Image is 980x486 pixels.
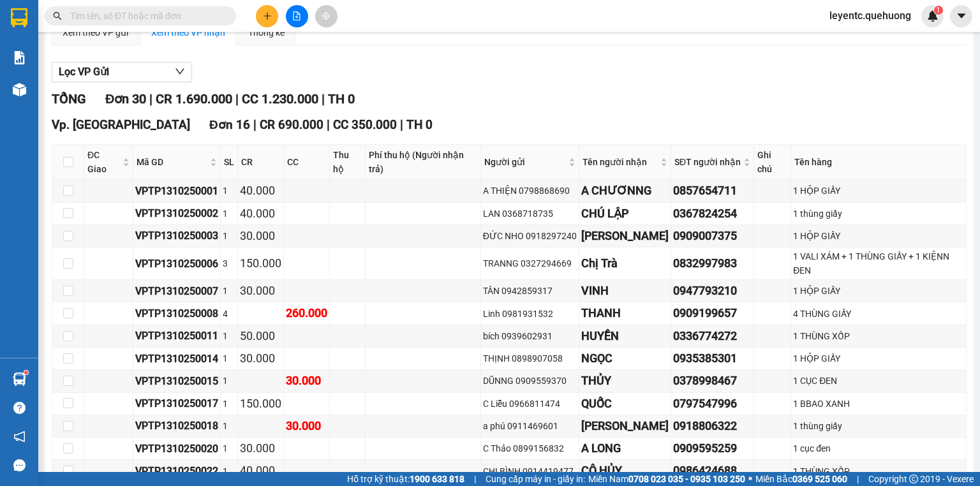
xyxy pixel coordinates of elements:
[483,229,577,243] div: ĐỨC NHO 0918297240
[133,393,221,415] td: VPTP1310250017
[286,417,327,435] div: 30.000
[240,182,281,200] div: 40.000
[793,464,964,478] div: 1 THÙNG XỐP
[671,415,754,438] td: 0918806322
[52,62,192,82] button: Lọc VP Gửi
[322,91,325,107] span: |
[754,145,791,180] th: Ghi chú
[581,254,669,272] div: Chị Trà
[223,229,235,243] div: 1
[793,184,964,198] div: 1 HỘP GIẤY
[673,350,752,367] div: 0935385301
[223,256,235,270] div: 3
[242,91,318,107] span: CC 1.230.000
[673,227,752,245] div: 0909007375
[133,325,221,348] td: VPTP1310250011
[175,66,185,77] span: down
[793,229,964,243] div: 1 HỘP GIẤY
[156,91,232,107] span: CR 1.690.000
[253,117,256,132] span: |
[950,5,972,27] button: caret-down
[793,351,964,365] div: 1 HỘP GIẤY
[135,228,218,244] div: VPTP1310250003
[292,11,301,20] span: file-add
[240,254,281,272] div: 150.000
[13,51,26,64] img: solution-icon
[581,439,669,457] div: A LONG
[581,327,669,345] div: HUYỀN
[579,415,671,438] td: trần hiệp
[410,474,464,484] strong: 1900 633 818
[673,395,752,413] div: 0797547996
[151,26,225,40] div: Xem theo VP nhận
[223,207,235,221] div: 1
[240,395,281,413] div: 150.000
[793,249,964,277] div: 1 VALI XÁM + 1 THÙNG GIẤY + 1 KIỆNN ĐEN
[223,284,235,298] div: 1
[581,304,669,322] div: THANH
[483,464,577,478] div: CHỊ BÌNH 0914419477
[673,372,752,390] div: 0378998467
[13,83,26,96] img: warehouse-icon
[579,370,671,392] td: THỦY
[579,438,671,460] td: A LONG
[221,145,238,180] th: SL
[673,417,752,435] div: 0918806322
[133,225,221,247] td: VPTP1310250003
[133,460,221,482] td: VPTP1310250022
[13,459,26,471] span: message
[223,374,235,388] div: 1
[671,438,754,460] td: 0909595259
[133,203,221,225] td: VPTP1310250002
[628,474,745,484] strong: 0708 023 035 - 0935 103 250
[223,184,235,198] div: 1
[671,225,754,247] td: 0909007375
[793,207,964,221] div: 1 thùng giấy
[673,254,752,272] div: 0832997983
[133,280,221,302] td: VPTP1310250007
[223,307,235,321] div: 4
[581,182,669,200] div: A CHƯƠNNG
[819,8,921,24] span: leyentc.quehuong
[223,419,235,433] div: 1
[673,327,752,345] div: 0336774272
[579,280,671,302] td: VINH
[483,284,577,298] div: TÂN 0942859317
[13,402,26,414] span: question-circle
[13,431,26,443] span: notification
[24,371,28,374] sup: 1
[857,472,859,486] span: |
[671,280,754,302] td: 0947793210
[59,64,109,80] span: Lọc VP Gửi
[240,205,281,223] div: 40.000
[483,351,577,365] div: THỊNH 0898907058
[135,395,218,411] div: VPTP1310250017
[956,10,967,22] span: caret-down
[671,370,754,392] td: 0378998467
[673,462,752,480] div: 0986424688
[328,91,355,107] span: TH 0
[483,256,577,270] div: TRANNG 0327294669
[671,348,754,370] td: 0935385301
[486,472,585,486] span: Cung cấp máy in - giấy in:
[223,464,235,478] div: 1
[934,6,943,15] sup: 1
[483,441,577,455] div: C Thảo 0899156832
[240,439,281,457] div: 30.000
[579,393,671,415] td: QUỐC
[483,207,577,221] div: LAN 0368718735
[581,282,669,300] div: VINH
[240,282,281,300] div: 30.000
[671,460,754,482] td: 0986424688
[581,417,669,435] div: [PERSON_NAME]
[135,205,218,221] div: VPTP1310250002
[483,307,577,321] div: Linh 0981931532
[579,203,671,225] td: CHÚ LẬP
[671,325,754,348] td: 0336774272
[240,350,281,367] div: 30.000
[579,225,671,247] td: XUÂN TRANG
[284,145,330,180] th: CC
[260,117,323,132] span: CR 690.000
[135,373,218,389] div: VPTP1310250015
[673,205,752,223] div: 0367824254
